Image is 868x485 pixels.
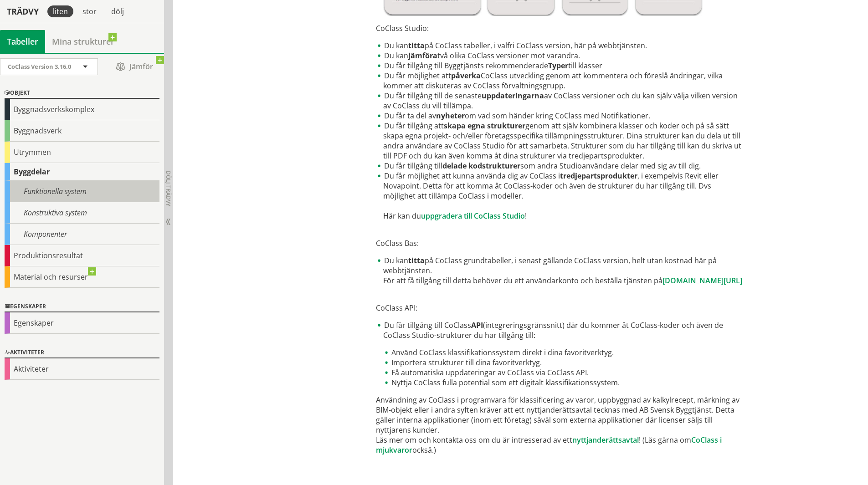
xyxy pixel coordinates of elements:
[451,71,481,81] strong: påverka
[164,171,172,206] span: Dölj trädvy
[5,202,159,224] div: Konstruktiva system
[45,30,121,53] a: Mina strukturer
[383,357,745,368] li: Importera strukturer till dina favoritverktyg.
[383,368,745,378] li: Få automatiska uppdateringar av CoClass via CoClass API.
[471,320,483,330] strong: API
[376,71,745,91] li: Du får möjlighet att CoClass utveckling genom att kommentera och föreslå ändringar, vilka kommer ...
[376,121,745,161] li: Du får tillgång att genom att själv kombinera klasser och koder och på så sätt skapa egna projekt...
[5,120,159,142] div: Byggnadsverk
[47,5,73,17] div: liten
[5,88,159,99] div: Objekt
[383,378,745,388] li: Nyttja CoClass fulla potential som ett digitalt klassifikationssystem.
[376,161,745,171] li: Du får tillgång till som andra Studioanvändare delar med sig av till dig.
[376,171,745,221] li: Du får möjlighet att kunna använda dig av CoClass i , i exempelvis Revit eller Novapoint. Detta f...
[5,358,159,380] div: Aktiviteter
[376,255,745,286] li: Du kan på CoClass grundtabeller, i senast gällande CoClass version, helt utan kostnad här på webb...
[444,121,525,131] strong: skapa egna strukturer
[5,266,159,288] div: Material och resurser
[442,161,520,171] strong: delade kodstrukturer
[376,51,745,61] li: Du kan två olika CoClass versioner mot varandra.
[376,111,745,121] li: Du får ta del av om vad som händer kring CoClass med Notifikationer.
[5,99,159,120] div: Byggnadsverkskomplex
[5,181,159,202] div: Funktionella system
[5,163,159,181] div: Byggdelar
[376,435,722,455] a: CoClass i mjukvaror
[5,312,159,334] div: Egenskaper
[376,91,745,111] li: Du får tillgång till de senaste av CoClass versioner och du kan själv välja vilken version av CoC...
[436,111,465,121] strong: nyheter
[408,51,437,61] strong: jämföra
[482,91,544,101] strong: uppdateringarna
[2,6,44,16] div: Trädvy
[376,293,745,313] p: CoClass API:
[8,62,71,71] span: CoClass Version 3.16.0
[663,276,742,286] a: [DOMAIN_NAME][URL]
[408,41,425,51] strong: titta
[5,142,159,163] div: Utrymmen
[5,245,159,266] div: Produktionsresultat
[106,5,129,17] div: dölj
[107,59,162,75] span: Jämför
[5,301,159,312] div: Egenskaper
[572,435,639,445] a: nyttjanderättsavtal
[376,23,745,33] p: CoClass Studio:
[548,61,568,71] strong: Typer
[77,5,102,17] div: stor
[421,211,525,221] a: uppgradera till CoClass Studio
[5,347,159,358] div: Aktiviteter
[376,228,745,248] p: CoClass Bas:
[376,320,745,388] li: Du får tillgång till CoClass (integreringsgränssnitt) där du kommer åt CoClass-koder och även de ...
[383,347,745,357] li: Använd CoClass klassifikationssystem direkt i dina favoritverktyg.
[408,255,425,265] strong: titta
[560,171,637,181] strong: tredjepartsprodukter
[376,61,745,71] li: Du får tillgång till Byggtjänsts rekommenderade till klasser
[376,41,745,51] li: Du kan på CoClass tabeller, i valfri CoClass version, här på webbtjänsten.
[5,224,159,245] div: Komponenter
